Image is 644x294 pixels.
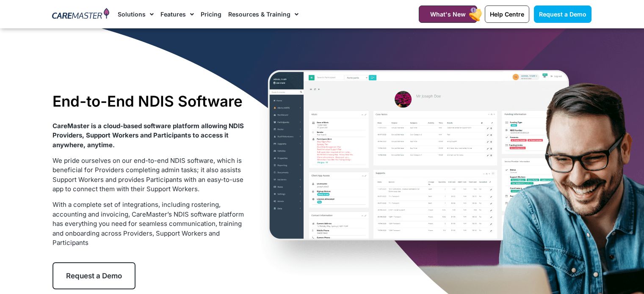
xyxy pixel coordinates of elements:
[66,272,122,280] span: Request a Demo
[53,92,247,110] h1: End-to-End NDIS Software
[53,122,244,149] strong: CareMaster is a cloud-based software platform allowing NDIS Providers, Support Workers and Partic...
[53,200,247,248] p: With a complete set of integrations, including rostering, accounting and invoicing, CareMaster’s ...
[539,11,586,18] span: Request a Demo
[490,11,524,18] span: Help Centre
[485,5,529,23] a: Help Centre
[419,5,477,23] a: What's New
[534,5,591,23] a: Request a Demo
[53,157,243,193] span: We pride ourselves on our end-to-end NDIS software, which is beneficial for Providers completing ...
[53,262,135,289] a: Request a Demo
[430,11,466,18] span: What's New
[52,8,109,21] img: CareMaster Logo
